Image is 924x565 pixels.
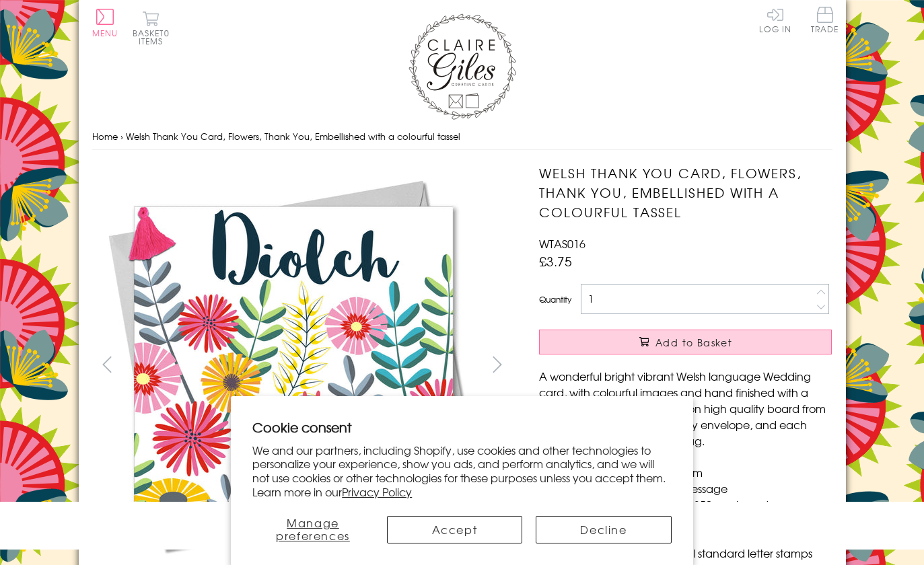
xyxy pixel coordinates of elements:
[276,515,350,543] span: Manage preferences
[387,516,523,543] button: Accept
[133,11,170,45] button: Basket0 items
[482,349,512,379] button: next
[92,9,118,37] button: Menu
[252,516,373,543] button: Manage preferences
[139,27,170,47] span: 0 items
[539,235,585,252] span: WTAS016
[539,293,571,305] label: Quantity
[539,252,572,270] span: £3.75
[92,27,118,39] span: Menu
[655,336,732,349] span: Add to Basket
[811,7,839,33] span: Trade
[408,13,516,120] img: Claire Giles Greetings Cards
[811,7,839,36] a: Trade
[759,7,791,33] a: Log In
[92,130,118,143] a: Home
[539,163,832,221] h1: Welsh Thank You Card, Flowers, Thank You, Embellished with a colourful tassel
[536,516,672,543] button: Decline
[126,130,460,143] span: Welsh Thank You Card, Flowers, Thank You, Embellished with a colourful tassel
[252,443,672,499] p: We and our partners, including Shopify, use cookies and other technologies to personalize your ex...
[92,123,832,151] nav: breadcrumbs
[539,330,832,354] button: Add to Basket
[120,130,123,143] span: ›
[252,418,672,437] h2: Cookie consent
[92,349,122,379] button: prev
[539,368,832,449] p: A wonderful bright vibrant Welsh language Wedding card, with colourful images and hand finished w...
[342,484,412,500] a: Privacy Policy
